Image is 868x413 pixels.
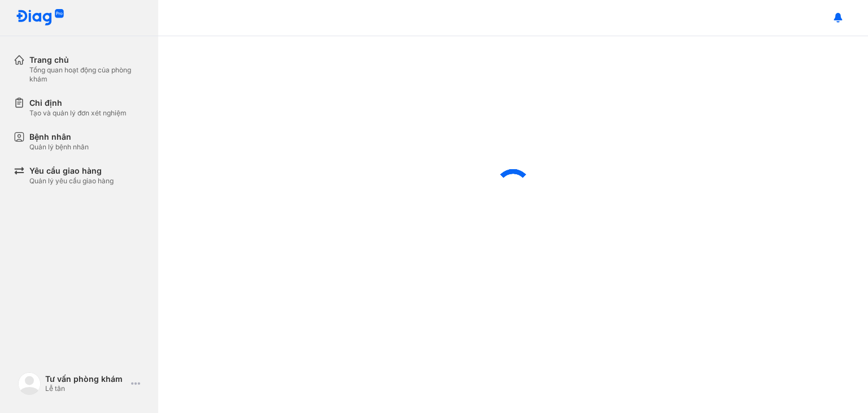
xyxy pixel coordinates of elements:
[45,374,127,384] div: Tư vấn phòng khám
[29,97,127,109] div: Chỉ định
[29,165,114,177] div: Yêu cầu giao hàng
[29,54,145,66] div: Trang chủ
[29,66,145,84] div: Tổng quan hoạt động của phòng khám
[18,372,41,395] img: logo
[29,131,89,143] div: Bệnh nhân
[45,384,127,393] div: Lễ tân
[29,143,89,152] div: Quản lý bệnh nhân
[29,109,127,118] div: Tạo và quản lý đơn xét nghiệm
[29,177,114,186] div: Quản lý yêu cầu giao hàng
[16,9,64,27] img: logo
